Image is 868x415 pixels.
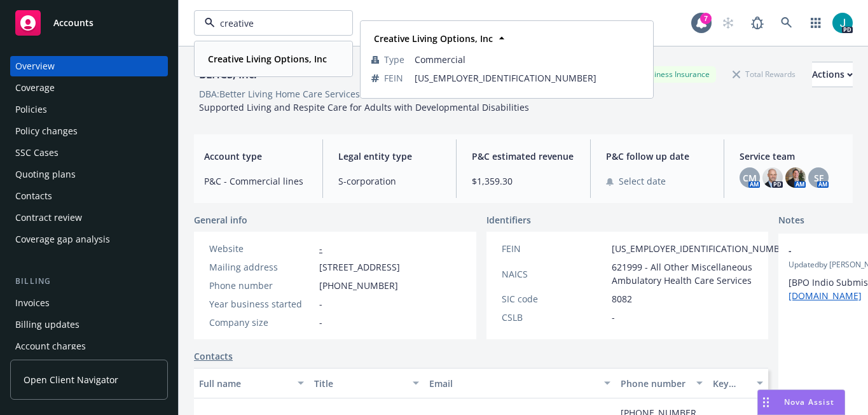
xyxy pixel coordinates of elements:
span: [US_EMPLOYER_IDENTIFICATION_NUMBER] [612,242,794,255]
a: Report a Bug [745,10,770,36]
div: Overview [15,56,55,76]
span: SF [814,171,823,185]
div: SIC code [502,292,607,306]
div: Billing updates [15,314,79,335]
span: P&C - Commercial lines [204,174,307,188]
span: Supported Living and Respite Care for Adults with Developmental Disabilities [199,101,529,113]
a: - [319,243,322,255]
img: photo [785,167,806,188]
a: SSC Cases [10,143,168,163]
a: Policy changes [10,121,168,141]
span: [STREET_ADDRESS] [319,260,400,274]
span: Account type [204,150,307,163]
strong: Creative Living Options, Inc [208,53,327,65]
div: FEIN [502,242,607,255]
span: Service team [740,150,843,163]
a: Account charges [10,336,168,356]
div: Phone number [209,279,314,292]
span: Open Client Navigator [24,373,118,386]
a: Coverage gap analysis [10,229,168,250]
span: Type [384,53,404,66]
div: Business Insurance [618,66,716,82]
div: Coverage gap analysis [15,229,110,250]
div: 7 [700,13,712,24]
span: Accounts [53,18,93,28]
button: Phone number [616,368,708,398]
div: Email [429,377,596,390]
span: FEIN [384,71,403,85]
img: photo [762,167,783,188]
span: Notes [778,213,804,229]
a: Contract review [10,207,168,228]
div: SSC Cases [15,143,59,163]
div: Policy changes [15,121,78,141]
a: Overview [10,56,168,76]
span: Legal entity type [338,150,441,163]
span: 621999 - All Other Miscellaneous Ambulatory Health Care Services [612,260,794,287]
div: Policies [15,99,47,120]
span: - [319,297,322,311]
span: $1,359.30 [472,174,575,188]
a: Coverage [10,78,168,98]
a: Quoting plans [10,164,168,185]
button: Actions [812,62,853,87]
button: Key contact [708,368,768,398]
a: Search [774,10,799,36]
div: Title [314,377,405,390]
div: Key contact [713,377,749,390]
span: - [319,316,322,329]
div: Quoting plans [15,164,76,185]
span: Identifiers [486,213,531,227]
span: - [612,311,615,324]
button: Title [309,368,424,398]
span: Commercial [415,53,642,66]
img: photo [832,13,853,33]
div: Billing [10,275,168,288]
button: Full name [194,368,309,398]
span: [PHONE_NUMBER] [319,279,398,292]
a: Policies [10,99,168,120]
a: Start snowing [715,10,741,36]
span: Select date [619,174,666,188]
span: General info [194,213,247,227]
a: Contacts [10,186,168,206]
span: [US_EMPLOYER_IDENTIFICATION_NUMBER] [415,71,642,85]
div: Actions [812,62,853,87]
a: Contacts [194,349,233,363]
div: Coverage [15,78,55,98]
span: S-corporation [338,174,441,188]
div: Phone number [621,377,689,390]
div: Contract review [15,207,82,228]
span: P&C estimated revenue [472,150,575,163]
div: NAICS [502,267,607,281]
a: Invoices [10,293,168,313]
span: CM [743,171,757,185]
div: Full name [199,377,290,390]
span: Nova Assist [784,397,834,407]
button: Nova Assist [757,390,845,415]
span: 8082 [612,292,632,306]
input: Filter by keyword [215,17,327,30]
div: DBA: Better Living Home Care Services [199,87,360,101]
button: Email [424,368,616,398]
div: Contacts [15,186,52,206]
a: Accounts [10,5,168,41]
span: P&C follow up date [606,150,709,163]
div: Account charges [15,336,86,356]
div: Website [209,242,314,255]
div: Total Rewards [726,66,802,82]
div: CSLB [502,311,607,324]
div: Invoices [15,293,50,313]
div: Drag to move [758,390,774,414]
a: Switch app [803,10,829,36]
div: Mailing address [209,260,314,274]
div: Year business started [209,297,314,311]
div: Company size [209,316,314,329]
a: Billing updates [10,314,168,335]
strong: Creative Living Options, Inc [374,32,493,45]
